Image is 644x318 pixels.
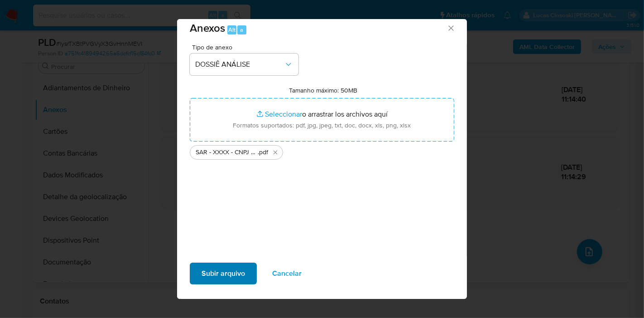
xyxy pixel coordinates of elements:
[195,60,284,69] span: DOSSIÊ ANÁLISE
[228,25,235,34] span: Alt
[190,54,298,75] button: DOSSIÊ ANÁLISE
[202,264,245,284] span: Subir arquivo
[192,44,301,50] span: Tipo de anexo
[190,142,454,160] ul: Archivos seleccionados
[260,263,313,284] button: Cancelar
[270,147,281,158] button: Eliminar SAR - XXXX - CNPJ 55261699000135 - ISOFEN MOBI LTDA.pdf
[196,148,258,157] span: SAR - XXXX - CNPJ 55261699000135 - ISOFEN MOBI LTDA
[240,25,243,34] span: a
[272,264,302,284] span: Cancelar
[190,263,257,284] button: Subir arquivo
[258,148,268,157] span: .pdf
[447,24,455,32] button: Cerrar
[190,20,225,36] span: Anexos
[289,86,358,94] label: Tamanho máximo: 50MB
